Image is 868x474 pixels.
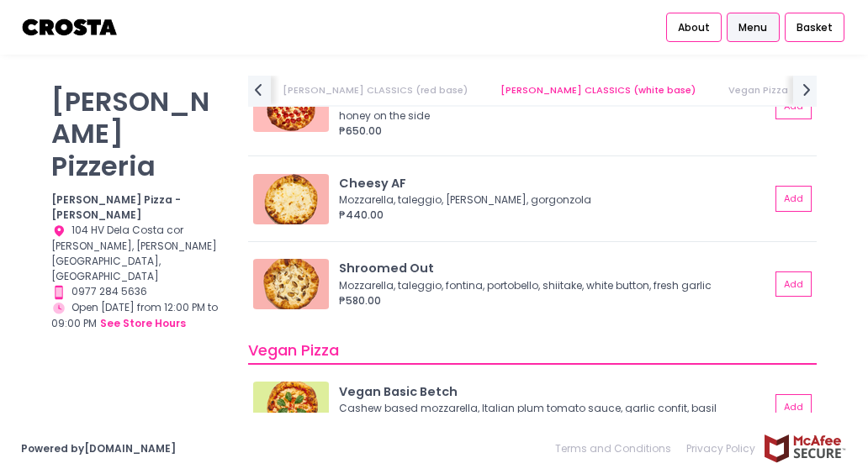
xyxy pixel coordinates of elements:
[555,434,679,464] a: Terms and Conditions
[253,82,329,132] img: Roni Salciccia
[666,13,722,43] a: About
[253,174,329,224] img: Cheesy AF
[51,192,181,222] b: [PERSON_NAME] Pizza - [PERSON_NAME]
[797,20,833,35] span: Basket
[775,186,812,211] button: Add
[775,394,812,419] button: Add
[253,382,329,432] img: Vegan Basic Betch
[678,20,710,35] span: About
[485,76,711,105] a: [PERSON_NAME] CLASSICS (white base)
[679,434,763,464] a: Privacy Policy
[339,278,765,293] div: Mozzarella, taleggio, fontina, portobello, shiitake, white button, fresh garlic
[51,86,227,182] p: [PERSON_NAME] Pizzeria
[775,94,812,119] button: Add
[339,175,770,193] div: Cheesy AF
[253,259,329,309] img: Shroomed Out
[339,192,765,208] div: Mozzarella, taleggio, [PERSON_NAME], gorgonzola
[339,208,770,223] div: ₱440.00
[267,76,483,105] a: [PERSON_NAME] CLASSICS (red base)
[775,271,812,297] button: Add
[99,315,187,332] button: see store hours
[21,441,176,456] a: Powered by[DOMAIN_NAME]
[339,293,770,308] div: ₱580.00
[21,13,119,42] img: logo
[339,93,765,124] div: Imported mini pepperoni, homemade [PERSON_NAME], whipped ricotta, mozzarella, honey on the side
[339,383,770,402] div: Vegan Basic Betch
[713,76,803,105] a: Vegan Pizza
[339,124,770,139] div: ₱650.00
[738,20,767,35] span: Menu
[51,284,227,300] div: 0977 284 5636
[727,13,779,43] a: Menu
[763,434,847,463] img: mcafee-secure
[339,401,765,416] div: Cashew based mozzarella, Italian plum tomato sauce, garlic confit, basil
[339,260,770,278] div: Shroomed Out
[248,340,339,361] span: Vegan Pizza
[51,223,227,284] div: 104 HV Dela Costa cor [PERSON_NAME], [PERSON_NAME][GEOGRAPHIC_DATA], [GEOGRAPHIC_DATA]
[51,300,227,333] div: Open [DATE] from 12:00 PM to 09:00 PM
